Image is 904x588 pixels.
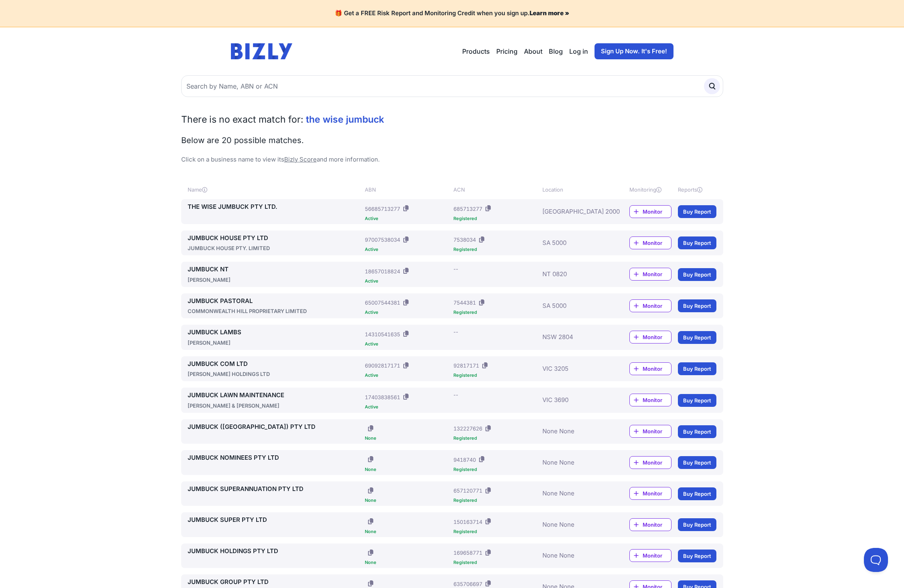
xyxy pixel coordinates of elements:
div: 56685713277 [365,205,400,213]
a: Buy Report [678,268,716,281]
div: NSW 2804 [542,328,606,347]
a: JUMBUCK LAMBS [188,328,362,337]
span: Monitor [643,365,671,373]
a: Pricing [496,46,518,56]
a: JUMBUCK NOMINEES PTY LTD [188,453,362,463]
a: JUMBUCK SUPER PTY LTD [188,515,362,525]
div: ACN [453,186,539,194]
div: 69092817171 [365,362,400,370]
div: JUMBUCK HOUSE PTY. LIMITED [188,244,362,252]
div: [PERSON_NAME] [188,339,362,347]
h4: 🎁 Get a FREE Risk Report and Monitoring Credit when you sign up. [10,10,894,17]
div: 685713277 [453,205,482,213]
a: Monitor [629,425,671,438]
a: JUMBUCK HOLDINGS PTY LTD [188,547,362,556]
a: JUMBUCK COM LTD [188,360,362,369]
a: Buy Report [678,394,716,407]
div: 97007538034 [365,236,400,244]
span: Monitor [643,489,671,497]
div: 9418740 [453,456,476,464]
div: [PERSON_NAME] & [PERSON_NAME] [188,402,362,410]
div: Registered [453,498,539,503]
a: Monitor [629,299,671,312]
div: Location [542,186,606,194]
a: Monitor [629,236,671,249]
span: Monitor [643,270,671,278]
span: There is no exact match for: [181,114,303,125]
a: Buy Report [678,550,716,562]
div: Active [365,247,450,252]
a: Buy Report [678,236,716,249]
div: None None [542,547,606,565]
a: Monitor [629,394,671,406]
div: Registered [453,310,539,315]
div: -- [453,328,458,336]
div: 14310541635 [365,330,400,338]
div: Active [365,373,450,378]
div: 657120771 [453,487,482,495]
a: Monitor [629,362,671,375]
span: Monitor [643,302,671,310]
button: Products [462,46,490,56]
div: 92817171 [453,362,479,370]
a: Monitor [629,331,671,344]
span: the wise jumbuck [306,114,384,125]
div: [PERSON_NAME] [188,276,362,284]
a: Sign Up Now. It's Free! [595,43,673,59]
a: Buy Report [678,205,716,218]
span: Below are 20 possible matches. [181,135,304,145]
a: Buy Report [678,487,716,500]
a: Buy Report [678,299,716,312]
a: JUMBUCK NT [188,265,362,274]
span: Monitor [643,208,671,216]
a: About [524,46,542,56]
a: Buy Report [678,362,716,375]
div: None None [542,485,606,503]
div: Registered [453,436,539,440]
div: COMMONWEALTH HILL PROPRIETARY LIMITED [188,307,362,315]
div: Active [365,310,450,315]
div: -- [453,391,458,399]
div: VIC 3205 [542,360,606,378]
div: 65007544381 [365,299,400,307]
div: None [365,529,450,534]
div: 17403838561 [365,393,400,401]
a: Learn more » [530,9,569,17]
div: Active [365,342,450,346]
input: Search by Name, ABN or ACN [181,75,723,97]
p: Click on a business name to view its and more information. [181,155,723,164]
div: None None [542,422,606,441]
div: SA 5000 [542,297,606,315]
a: Monitor [629,518,671,531]
a: Bizly Score [284,156,317,163]
div: None None [542,453,606,472]
div: Reports [678,186,716,194]
div: 7538034 [453,236,476,244]
div: Registered [453,529,539,534]
div: Registered [453,216,539,221]
div: -- [453,265,458,273]
div: Registered [453,467,539,472]
div: None [365,467,450,472]
div: Registered [453,247,539,252]
div: Active [365,279,450,283]
a: JUMBUCK HOUSE PTY LTD [188,234,362,243]
span: Monitor [643,427,671,435]
a: Monitor [629,487,671,500]
span: Monitor [643,396,671,404]
a: Log in [569,46,588,56]
span: Monitor [643,552,671,560]
a: JUMBUCK ([GEOGRAPHIC_DATA]) PTY LTD [188,422,362,432]
div: 635706697 [453,580,482,588]
a: Buy Report [678,331,716,344]
a: Buy Report [678,518,716,531]
div: 150163714 [453,518,482,526]
div: Active [365,405,450,409]
span: Monitor [643,459,671,467]
a: JUMBUCK PASTORAL [188,297,362,306]
div: 7544381 [453,299,476,307]
span: Monitor [643,239,671,247]
div: ABN [365,186,450,194]
div: None [365,436,450,440]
